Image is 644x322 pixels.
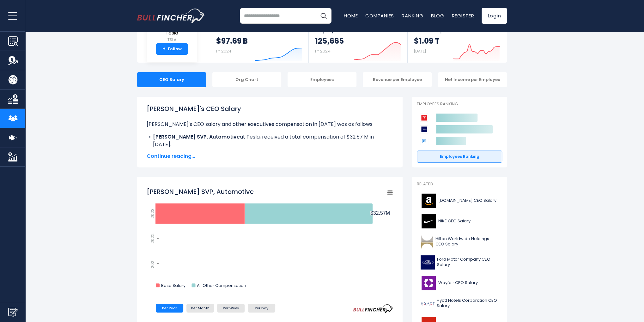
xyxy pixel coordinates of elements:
[216,48,231,54] small: FY 2024
[417,182,502,187] p: Related
[421,235,434,249] img: HLT logo
[161,282,186,288] text: Base Salary
[216,36,248,46] strong: $97.69 B
[420,125,428,133] img: Ford Motor Company competitors logo
[438,198,496,203] span: [DOMAIN_NAME] CEO Salary
[309,22,407,63] a: Employees 125,665 FY 2024
[421,255,435,269] img: F logo
[162,46,166,52] strong: +
[431,12,444,19] a: Blog
[437,298,498,309] span: Hyatt Hotels Corporation CEO Salary
[402,12,423,19] a: Ranking
[248,304,275,313] li: Per Day
[315,28,401,34] span: Employees
[370,210,390,216] tspan: $32.57M
[414,36,440,46] strong: $1.09 T
[212,72,281,87] div: Org Chart
[438,72,507,87] div: Net Income per Employee
[437,257,498,268] span: Ford Motor Company CEO Salary
[417,295,502,312] a: Hyatt Hotels Corporation CEO Salary
[452,12,474,19] a: Register
[417,274,502,292] a: Wayfair CEO Salary
[365,12,394,19] a: Companies
[417,151,502,163] a: Employees Ranking
[420,137,428,145] img: General Motors Company competitors logo
[315,48,330,54] small: FY 2024
[417,102,502,107] p: Employees Ranking
[435,236,498,247] span: Hilton Worldwide Holdings CEO Salary
[137,9,205,23] img: bullfincher logo
[137,9,205,23] a: Go to homepage
[147,104,393,114] h1: [PERSON_NAME]'s CEO Salary
[315,36,343,46] strong: 125,665
[417,233,502,251] a: Hilton Worldwide Holdings CEO Salary
[147,152,393,160] span: Continue reading...
[217,304,245,313] li: Per Week
[417,192,502,209] a: [DOMAIN_NAME] CEO Salary
[421,194,436,208] img: AMZN logo
[316,8,331,24] button: Search
[186,304,214,313] li: Per Month
[421,276,436,290] img: W logo
[147,184,393,295] svg: Tom Zhu SVP, Automotive
[417,254,502,271] a: Ford Motor Company CEO Salary
[137,72,206,87] div: CEO Salary
[482,8,507,24] a: Login
[149,259,155,268] text: 2021
[344,12,358,19] a: Home
[414,28,500,34] span: Market Capitalization
[438,219,471,224] span: NIKE CEO Salary
[408,22,506,63] a: Market Capitalization $1.09 T [DATE]
[420,114,428,122] img: Tesla competitors logo
[156,43,188,55] a: +Follow
[161,30,183,36] span: Tesla
[438,280,478,286] span: Wayfair CEO Salary
[147,133,393,148] li: at Tesla, received a total compensation of $32.57 M in [DATE].
[421,296,435,311] img: H logo
[147,121,393,128] p: [PERSON_NAME]'s CEO salary and other executives compensation in [DATE] was as follows:
[147,187,254,196] tspan: [PERSON_NAME] SVP, Automotive
[210,22,309,63] a: Revenue $97.69 B FY 2024
[157,236,159,241] text: -
[157,261,159,266] text: -
[149,233,155,244] text: 2022
[197,282,246,288] text: All Other Compensation
[149,208,155,219] text: 2023
[421,214,436,228] img: NKE logo
[288,72,356,87] div: Employees
[156,304,183,313] li: Per Year
[216,28,302,34] span: Revenue
[153,133,240,140] b: [PERSON_NAME] SVP, Automotive
[414,48,426,54] small: [DATE]
[363,72,432,87] div: Revenue per Employee
[161,37,183,43] small: TSLA
[417,213,502,230] a: NIKE CEO Salary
